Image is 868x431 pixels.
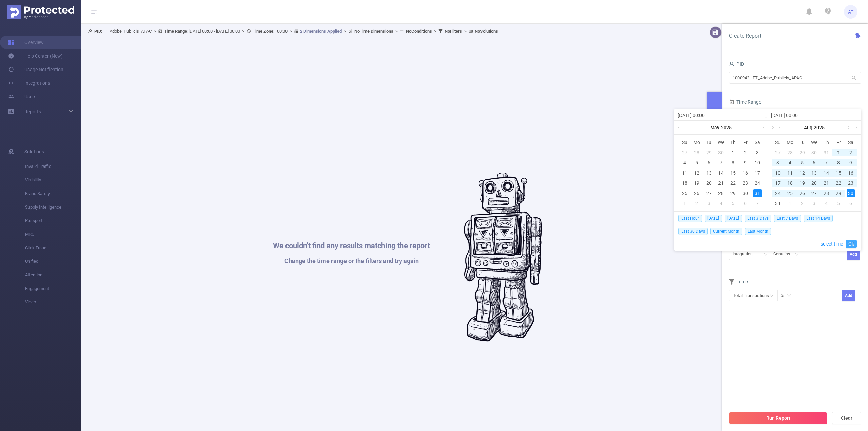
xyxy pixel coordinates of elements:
span: Sa [845,139,857,145]
td: May 5, 2025 [691,158,703,168]
td: August 15, 2025 [832,168,845,178]
th: Wed [808,137,821,148]
span: Last 14 Days [804,215,833,222]
button: Run Report [729,412,827,424]
div: 28 [717,189,725,197]
a: Previous month (PageUp) [777,121,784,134]
div: 7 [822,159,830,167]
div: 29 [834,189,843,197]
td: May 29, 2025 [727,188,739,198]
div: 26 [693,189,701,197]
span: Video [25,295,81,309]
div: 3 [774,159,782,167]
a: Usage Notification [8,63,63,76]
td: August 25, 2025 [784,188,796,198]
div: 27 [680,149,689,157]
td: May 15, 2025 [727,168,739,178]
span: PID [729,61,744,67]
span: [DATE] [725,215,742,222]
div: 30 [741,189,749,197]
td: August 11, 2025 [784,168,796,178]
u: 2 Dimensions Applied [300,28,342,34]
div: 16 [847,169,855,177]
input: Start date [678,111,764,119]
td: September 3, 2025 [808,198,821,209]
input: End date [771,111,857,119]
td: May 27, 2025 [703,188,715,198]
td: September 4, 2025 [820,198,832,209]
div: 6 [741,199,749,208]
a: Next year (Control + right) [756,121,765,134]
div: 14 [717,169,725,177]
h1: We couldn't find any results matching the report [273,242,430,250]
span: Su [772,139,784,145]
div: 11 [786,169,794,177]
a: Next year (Control + right) [850,121,859,134]
div: 30 [717,149,725,157]
div: 25 [680,189,689,197]
div: 1 [834,149,843,157]
a: 2025 [720,121,732,134]
span: Fr [832,139,845,145]
td: May 30, 2025 [739,188,751,198]
td: May 22, 2025 [727,178,739,188]
td: June 6, 2025 [739,198,751,209]
td: May 13, 2025 [703,168,715,178]
span: MRC [25,228,81,241]
td: August 20, 2025 [808,178,821,188]
span: Mo [784,139,796,145]
div: 24 [753,179,762,187]
span: [DATE] [705,215,722,222]
td: May 7, 2025 [715,158,727,168]
td: August 10, 2025 [772,168,784,178]
div: 31 [822,149,830,157]
span: Last 7 Days [774,215,801,222]
div: 13 [705,169,713,177]
div: 10 [753,159,762,167]
span: > [462,28,469,34]
td: June 4, 2025 [715,198,727,209]
td: August 23, 2025 [845,178,857,188]
div: 4 [717,199,725,208]
span: Supply Intelligence [25,200,81,214]
div: 31 [753,189,762,197]
div: 28 [822,189,830,197]
div: 21 [717,179,725,187]
div: 7 [753,199,762,208]
td: August 7, 2025 [820,158,832,168]
div: 15 [834,169,843,177]
div: 17 [774,179,782,187]
button: Add [847,248,860,260]
th: Sat [845,137,857,148]
div: 31 [774,199,782,208]
div: 19 [693,179,701,187]
span: Mo [691,139,703,145]
td: June 3, 2025 [703,198,715,209]
a: Last year (Control + left) [677,121,686,134]
td: May 25, 2025 [678,188,691,198]
td: August 13, 2025 [808,168,821,178]
td: May 14, 2025 [715,168,727,178]
button: Clear [832,412,861,424]
a: Reports [24,105,41,118]
a: Next month (PageDown) [845,121,851,134]
a: Last year (Control + left) [770,121,779,134]
div: 5 [798,159,806,167]
div: 18 [680,179,689,187]
span: FT_Adobe_Publicis_APAC [DATE] 00:00 - [DATE] 00:00 +00:00 [88,28,498,34]
th: Mon [691,137,703,148]
b: No Conditions [406,28,432,34]
td: May 24, 2025 [751,178,764,188]
span: Last Month [745,228,771,235]
div: 7 [717,159,725,167]
span: Last 3 Days [745,215,771,222]
div: 23 [847,179,855,187]
td: May 10, 2025 [751,158,764,168]
span: > [342,28,348,34]
td: May 8, 2025 [727,158,739,168]
div: 27 [774,149,782,157]
td: May 28, 2025 [715,188,727,198]
td: August 29, 2025 [832,188,845,198]
b: No Solutions [475,28,498,34]
a: Help Center (New) [8,49,63,63]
